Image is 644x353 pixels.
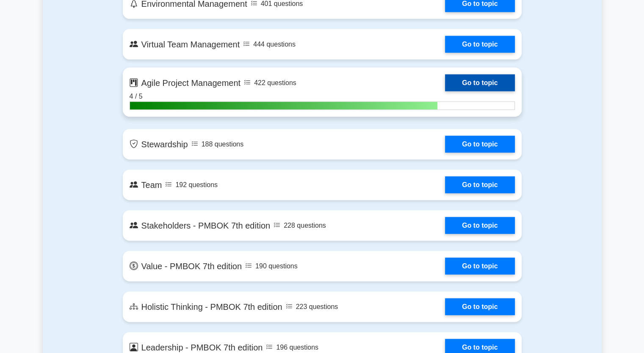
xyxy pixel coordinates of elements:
a: Go to topic [445,298,514,315]
a: Go to topic [445,176,514,193]
a: Go to topic [445,217,514,234]
a: Go to topic [445,36,514,53]
a: Go to topic [445,258,514,275]
a: Go to topic [445,74,514,91]
a: Go to topic [445,136,514,153]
